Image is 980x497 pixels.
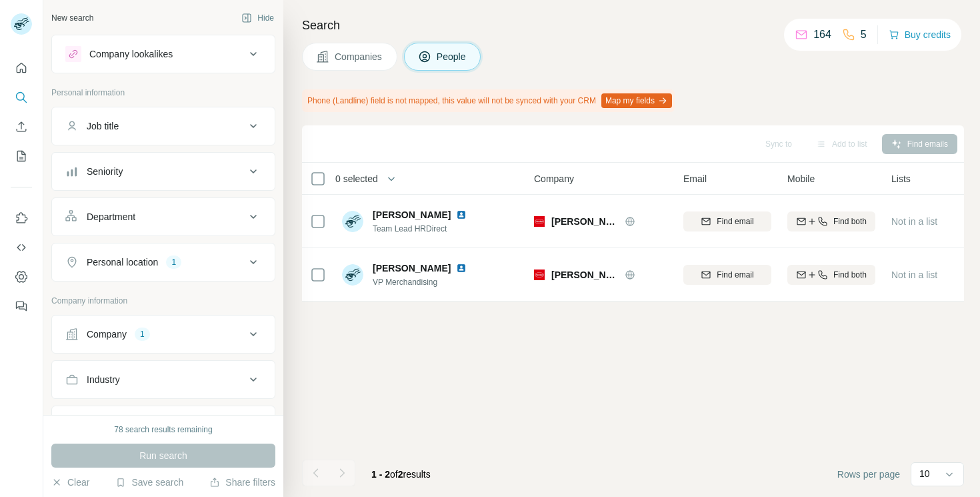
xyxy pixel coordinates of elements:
[390,469,398,480] span: of
[114,424,212,436] div: 78 search results remaining
[11,56,32,80] button: Quick start
[87,256,158,269] div: Personal location
[919,467,930,480] p: 10
[683,265,771,285] button: Find email
[52,38,275,70] button: Company lookalikes
[891,270,937,280] span: Not in a list
[11,265,32,289] button: Dashboard
[551,215,618,228] span: [PERSON_NAME]
[51,476,89,489] button: Clear
[601,93,672,108] button: Map my fields
[51,295,275,307] p: Company information
[373,276,483,288] span: VP Merchandising
[833,215,867,227] span: Find both
[52,318,275,350] button: Company1
[717,269,753,281] span: Find email
[87,119,119,133] div: Job title
[342,211,363,232] img: Avatar
[837,468,900,481] span: Rows per page
[534,172,574,185] span: Company
[115,476,183,489] button: Save search
[373,223,483,235] span: Team Lead HRDirect
[52,409,275,441] button: HQ location
[534,270,545,280] img: Logo of Henkel
[456,209,467,220] img: LinkedIn logo
[373,262,451,275] span: [PERSON_NAME]
[51,12,93,24] div: New search
[683,172,707,185] span: Email
[335,172,378,185] span: 0 selected
[342,264,363,286] img: Avatar
[398,469,403,480] span: 2
[787,265,875,285] button: Find both
[11,144,32,168] button: My lists
[437,50,467,63] span: People
[166,256,181,268] div: 1
[787,211,875,231] button: Find both
[683,211,771,231] button: Find email
[717,215,753,227] span: Find email
[371,469,390,480] span: 1 - 2
[232,8,283,28] button: Hide
[87,328,127,341] div: Company
[861,27,867,43] p: 5
[534,216,545,227] img: Logo of Henkel
[889,25,951,44] button: Buy credits
[52,155,275,187] button: Seniority
[52,201,275,233] button: Department
[11,294,32,318] button: Feedback
[11,115,32,139] button: Enrich CSV
[89,47,173,61] div: Company lookalikes
[551,268,618,282] span: [PERSON_NAME]
[335,50,383,63] span: Companies
[87,373,120,386] div: Industry
[11,85,32,109] button: Search
[87,165,123,178] div: Seniority
[302,89,675,112] div: Phone (Landline) field is not mapped, this value will not be synced with your CRM
[456,263,467,274] img: LinkedIn logo
[302,16,964,35] h4: Search
[891,172,911,185] span: Lists
[373,208,451,221] span: [PERSON_NAME]
[52,246,275,278] button: Personal location1
[52,110,275,142] button: Job title
[52,364,275,396] button: Industry
[833,269,867,281] span: Find both
[209,476,275,489] button: Share filters
[87,210,135,223] div: Department
[51,87,275,99] p: Personal information
[11,206,32,230] button: Use Surfe on LinkedIn
[813,27,831,43] p: 164
[371,469,431,480] span: results
[11,235,32,260] button: Use Surfe API
[891,216,937,227] span: Not in a list
[787,172,815,185] span: Mobile
[135,328,150,340] div: 1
